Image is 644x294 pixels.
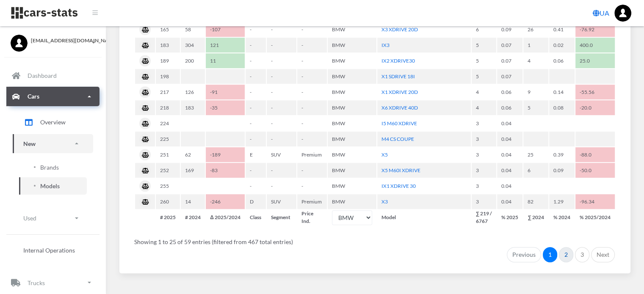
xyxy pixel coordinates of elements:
[328,85,376,99] td: BMW
[497,38,522,52] td: 0.07
[297,194,327,209] td: Premium
[156,53,180,68] td: 189
[381,58,415,64] a: IX2 XDRIVE30
[206,38,245,52] td: 121
[472,53,497,68] td: 5
[472,194,497,209] td: 3
[246,194,266,209] td: D
[497,22,522,37] td: 0.09
[6,66,100,85] a: Dashboard
[267,22,296,37] td: -
[19,159,87,176] a: Brands
[575,163,615,178] td: -50.0
[589,5,613,22] a: UA
[328,132,376,146] td: BMW
[6,87,100,106] a: Cars
[497,132,522,146] td: 0.04
[156,179,180,193] td: 255
[328,147,376,162] td: BMW
[497,179,522,193] td: 0.04
[156,147,180,162] td: 251
[472,22,497,37] td: 6
[267,194,296,209] td: SUV
[181,22,205,37] td: 58
[6,273,100,292] a: Trucks
[575,22,615,37] td: -76.92
[549,53,575,68] td: 0.06
[497,116,522,131] td: 0.04
[23,246,75,255] span: Internal Operations
[156,132,180,146] td: 225
[156,194,180,209] td: 260
[246,163,266,178] td: -
[267,179,296,193] td: -
[381,183,416,189] a: IX1 XDRIVE 30
[156,38,180,52] td: 183
[246,147,266,162] td: E
[181,210,205,225] th: # 2024
[575,247,589,262] a: 3
[297,147,327,162] td: Premium
[497,163,522,178] td: 0.04
[297,85,327,99] td: -
[472,210,497,225] th: ∑ 219 / 6767
[497,53,522,68] td: 0.07
[381,120,417,126] a: I5 M60 XDRIVE
[246,132,266,146] td: -
[328,100,376,115] td: BMW
[472,132,497,146] td: 3
[523,147,548,162] td: 25
[328,69,376,84] td: BMW
[523,163,548,178] td: 6
[181,53,205,68] td: 200
[13,112,93,133] a: Overview
[575,194,615,209] td: -96.34
[13,242,93,259] a: Internal Operations
[267,69,296,84] td: -
[497,69,522,84] td: 0.07
[156,163,180,178] td: 252
[156,69,180,84] td: 198
[472,100,497,115] td: 4
[497,194,522,209] td: 0.04
[523,100,548,115] td: 5
[246,69,266,84] td: -
[297,210,327,225] th: Price Ind.
[246,179,266,193] td: -
[206,210,245,225] th: Δ 2025/2024
[28,91,39,102] p: Cars
[297,38,327,52] td: -
[381,104,418,111] a: X6 XDRIVE 40D
[381,89,418,95] a: X1 XDRIVE 20D
[328,38,376,52] td: BMW
[246,100,266,115] td: -
[549,194,575,209] td: 1.29
[11,6,78,19] img: navbar brand
[575,38,615,52] td: 400.0
[40,181,60,190] span: Models
[156,100,180,115] td: 218
[497,147,522,162] td: 0.04
[181,194,205,209] td: 14
[246,38,266,52] td: -
[523,210,548,225] th: ∑ 2024
[206,85,245,99] td: -91
[19,177,87,195] a: Models
[13,134,93,153] a: New
[523,85,548,99] td: 9
[40,163,59,172] span: Brands
[267,163,296,178] td: -
[206,163,245,178] td: -83
[206,100,245,115] td: -35
[497,85,522,99] td: 0.06
[297,22,327,37] td: -
[381,26,418,33] a: X3 XDRIVE 20D
[246,85,266,99] td: -
[206,53,245,68] td: 11
[523,38,548,52] td: 1
[297,132,327,146] td: -
[328,194,376,209] td: BMW
[28,278,45,288] p: Trucks
[181,38,205,52] td: 304
[267,147,296,162] td: SUV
